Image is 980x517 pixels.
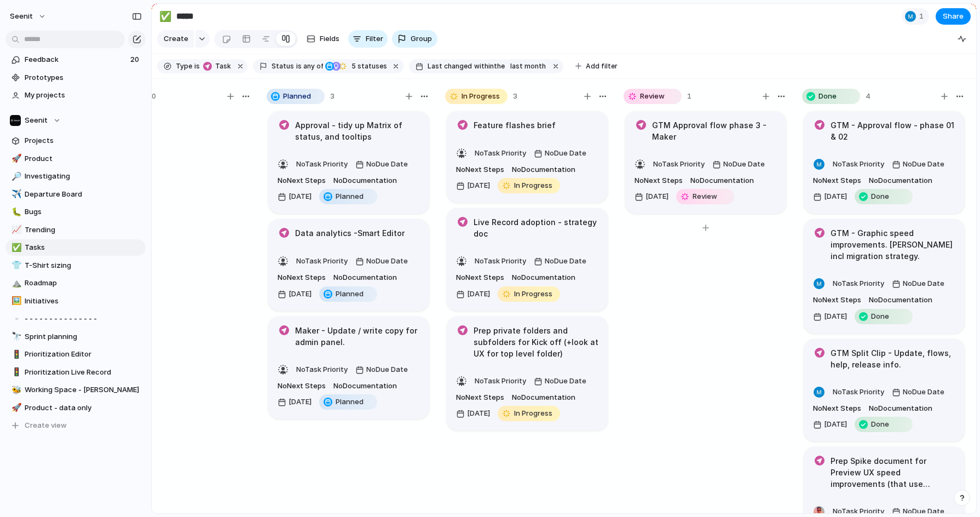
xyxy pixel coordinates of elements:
[283,91,311,102] span: Planned
[25,331,142,342] span: Sprint planning
[366,364,408,375] span: No Due Date
[348,61,387,71] span: statuses
[545,376,586,387] span: No Due Date
[11,295,19,307] div: 🖼️
[392,30,437,48] button: Group
[272,61,294,71] span: Status
[5,400,146,416] div: 🚀Product - data only
[5,186,146,203] a: ✈️Departure Board
[456,272,504,283] span: No Next Steps
[467,289,490,300] span: [DATE]
[510,61,546,71] span: last month
[824,419,847,430] span: [DATE]
[11,170,19,183] div: 🔎
[453,405,493,422] button: [DATE]
[157,30,194,48] button: Create
[25,115,48,126] span: Seenit
[824,191,847,202] span: [DATE]
[25,153,142,164] span: Product
[474,325,598,359] h1: Prep private folders and subfolders for Kick off (+look at UX for top level folder)
[710,156,768,173] button: NoDue Date
[294,60,325,72] button: isany of
[453,177,493,194] button: [DATE]
[810,308,850,325] button: [DATE]
[293,156,350,173] button: NoTask Priority
[164,33,188,44] span: Create
[5,151,146,167] div: 🚀Product
[833,279,884,288] span: No Task Priority
[871,311,889,322] span: Done
[278,381,326,392] span: No Next Steps
[462,91,500,102] span: In Progress
[278,272,326,283] span: No Next Steps
[10,11,33,22] span: Seenit
[316,393,380,411] button: Planned
[831,347,955,370] h1: GTM Split Clip - Update, flows, help, release info.
[293,252,350,270] button: NoTask Priority
[130,54,141,65] span: 20
[11,206,19,219] div: 🐛
[852,188,915,205] button: Done
[5,346,146,363] div: 🚦Prioritization Editor
[268,219,429,311] div: Data analytics -Smart EditorNoTask PriorityNoDue DateNoNext StepsNoDocumentation[DATE]Planned
[869,403,932,414] span: No Documentation
[10,296,21,307] button: 🖼️
[673,188,737,205] button: Review
[11,188,19,200] div: ✈️
[5,364,146,381] a: 🚦Prioritization Live Record
[5,329,146,345] a: 🔭Sprint planning
[693,191,717,202] span: Review
[474,216,598,239] h1: Live Record adoption - strategy doc
[289,191,312,202] span: [DATE]
[302,30,344,48] button: Fields
[5,239,146,256] div: ✅Tasks
[159,9,171,24] div: ✅
[456,164,504,175] span: No Next Steps
[569,59,624,74] button: Add filter
[10,153,21,164] button: 🚀
[943,11,964,22] span: Share
[903,159,944,170] span: No Due Date
[5,87,146,104] a: My projects
[10,242,21,253] button: ✅
[650,156,707,173] button: NoTask Priority
[531,145,589,162] button: NoDue Date
[333,272,397,283] span: No Documentation
[25,384,142,395] span: Working Space - [PERSON_NAME]
[275,188,314,205] button: [DATE]
[495,177,563,194] button: In Progress
[513,91,517,102] span: 3
[289,289,312,300] span: [DATE]
[293,361,350,378] button: NoTask Priority
[472,372,529,390] button: NoTask Priority
[411,33,432,44] span: Group
[545,256,586,267] span: No Due Date
[869,175,932,186] span: No Documentation
[296,61,302,71] span: is
[25,278,142,289] span: Roadmap
[353,361,411,378] button: NoDue Date
[25,420,67,431] span: Create view
[514,289,552,300] span: In Progress
[5,204,146,220] div: 🐛Bugs
[453,285,493,303] button: [DATE]
[11,313,19,325] div: ▫️
[467,180,490,191] span: [DATE]
[831,455,955,490] h1: Prep Spike document for Preview UX speed improvements (that use existing architecture)
[936,8,971,25] button: Share
[903,387,944,398] span: No Due Date
[366,33,383,44] span: Filter
[813,403,861,414] span: No Next Steps
[296,256,348,265] span: No Task Priority
[5,168,146,185] div: 🔎Investigating
[11,401,19,414] div: 🚀
[456,392,504,403] span: No Next Steps
[5,293,146,309] a: 🖼️Initiatives
[10,331,21,342] button: 🔭
[531,372,589,390] button: NoDue Date
[192,60,202,72] button: is
[474,61,505,71] span: within the
[336,289,364,300] span: Planned
[830,156,887,173] button: NoTask Priority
